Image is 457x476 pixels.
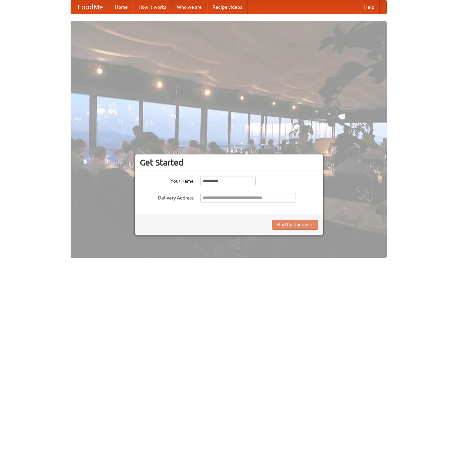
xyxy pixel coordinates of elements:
[359,0,380,14] a: Help
[272,220,318,230] button: Find Restaurants!
[140,157,318,168] h3: Get Started
[140,193,194,201] label: Delivery Address
[133,0,172,14] a: How it works
[110,0,133,14] a: Home
[172,0,207,14] a: Who we are
[140,176,194,184] label: Your Name
[71,0,110,14] a: FoodMe
[207,0,247,14] a: Recipe videos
